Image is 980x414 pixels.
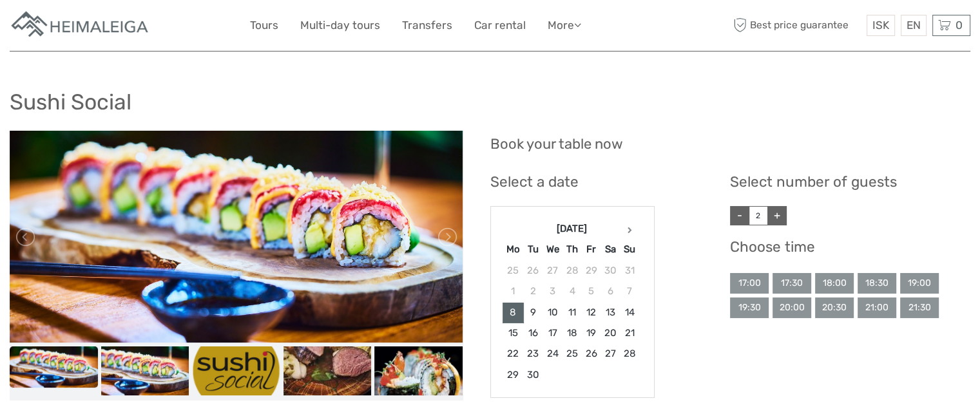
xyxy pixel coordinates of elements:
td: 29 [503,364,523,385]
td: 23 [523,344,543,364]
td: 21 [620,323,639,344]
th: Sa [600,240,620,260]
p: We're away right now. Please check back later! [18,23,146,33]
div: 17:30 [773,273,811,294]
th: Mo [503,240,523,260]
td: 8 [503,302,523,323]
img: bf2a116674a84a9ca84aceddc4c4185d_slider_thumbnail.png [192,346,280,396]
a: More [548,16,581,35]
td: 25 [562,344,582,364]
th: Th [562,240,582,260]
th: [DATE] [523,218,620,239]
td: 11 [562,302,582,323]
td: 14 [620,302,639,323]
div: 21:30 [900,297,939,318]
td: 28 [620,344,639,364]
td: 30 [600,260,620,281]
td: 7 [620,281,639,302]
td: 6 [600,281,620,302]
td: 10 [543,302,562,323]
span: ISK [872,19,889,32]
div: 19:30 [730,297,769,318]
img: 80e66a85d6194821ab22b13529d68acc_slider_thumbnail.jpg [101,346,189,396]
td: 30 [523,364,543,385]
div: 17:00 [730,273,769,294]
a: + [767,206,787,225]
th: Su [620,240,639,260]
a: Multi-day tours [300,16,380,35]
td: 20 [600,323,620,344]
img: 7681ecd6fd1b4c7697b7e9d8c1f08a17.jpg [10,346,98,388]
img: 7681ecd6fd1b4c7697b7e9d8c1f08a17.jpg [10,131,463,343]
h2: Book your table now [490,136,623,153]
img: e09adb0e71514b6c8df358c2873b660c_slider_thumbnail.jpg [283,346,372,396]
div: 20:00 [773,297,811,318]
a: Transfers [402,16,452,35]
td: 25 [503,260,523,281]
td: 5 [582,281,600,302]
td: 27 [600,344,620,364]
td: 26 [523,260,543,281]
th: We [543,240,562,260]
td: 12 [582,302,600,323]
td: 18 [562,323,582,344]
td: 1 [503,281,523,302]
td: 2 [523,281,543,302]
th: Fr [582,240,600,260]
h1: Sushi Social [10,89,131,115]
td: 22 [503,344,523,364]
span: Best price guarantee [730,15,863,36]
th: Tu [523,240,543,260]
td: 17 [543,323,562,344]
img: 6344a8ba1bfc48539e9992b66f09a5ab_slider_thumbnail.jpg [374,346,463,396]
div: EN [901,15,927,36]
td: 31 [620,260,639,281]
td: 26 [582,344,600,364]
div: 18:00 [815,273,854,294]
div: 21:00 [858,297,896,318]
h3: Choose time [730,238,970,256]
h3: Select a date [490,173,704,191]
td: 3 [543,281,562,302]
td: 4 [562,281,582,302]
td: 24 [543,344,562,364]
img: Apartments in Reykjavik [10,10,151,41]
td: 16 [523,323,543,344]
td: 29 [582,260,600,281]
div: 19:00 [900,273,939,294]
button: Open LiveChat chat widget [148,20,164,35]
h3: Select number of guests [730,173,970,191]
span: 0 [954,19,965,32]
div: 20:30 [815,297,854,318]
div: 18:30 [858,273,896,294]
td: 9 [523,302,543,323]
td: 19 [582,323,600,344]
td: 28 [562,260,582,281]
a: Car rental [474,16,526,35]
td: 15 [503,323,523,344]
a: - [730,206,749,225]
td: 13 [600,302,620,323]
a: Tours [250,16,278,35]
td: 27 [543,260,562,281]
